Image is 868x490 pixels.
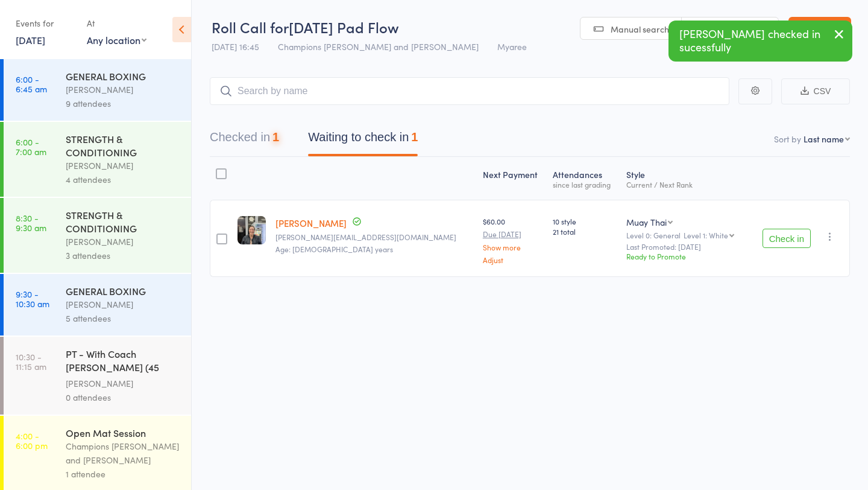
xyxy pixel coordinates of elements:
[66,208,181,235] div: STRENGTH & CONDITIONING
[212,17,289,37] span: Roll Call for
[210,77,729,105] input: Search by name
[308,124,418,156] button: Waiting to check in1
[781,78,850,104] button: CSV
[411,130,418,144] div: 1
[66,467,181,481] div: 1 attendee
[87,33,146,46] div: Any location
[16,213,46,232] time: 8:30 - 9:30 am
[483,230,543,238] small: Due [DATE]
[275,244,393,254] span: Age: [DEMOGRAPHIC_DATA] years
[66,83,181,97] div: [PERSON_NAME]
[774,133,801,145] label: Sort by
[16,431,48,450] time: 4:00 - 6:00 pm
[66,284,181,297] div: GENERAL BOXING
[16,137,46,156] time: 6:00 - 7:00 am
[66,439,181,467] div: Champions [PERSON_NAME] and [PERSON_NAME]
[626,231,744,239] div: Level 0: General
[4,198,191,273] a: 8:30 -9:30 amSTRENGTH & CONDITIONING[PERSON_NAME]3 attendees
[16,33,45,46] a: [DATE]
[668,21,852,62] div: [PERSON_NAME] checked in sucessfully
[16,352,46,371] time: 10:30 - 11:15 am
[483,256,543,264] a: Adjust
[621,162,749,194] div: Style
[66,235,181,249] div: [PERSON_NAME]
[684,231,728,239] div: Level 1: White
[16,289,49,308] time: 9:30 - 10:30 am
[497,40,527,52] span: Myaree
[66,311,181,325] div: 5 attendees
[272,130,279,144] div: 1
[626,251,744,261] div: Ready to Promote
[548,162,621,194] div: Atten­dances
[478,162,548,194] div: Next Payment
[210,124,279,156] button: Checked in1
[289,17,399,37] span: [DATE] Pad Flow
[16,13,75,33] div: Events for
[611,23,669,35] span: Manual search
[16,74,47,94] time: 6:00 - 6:45 am
[66,377,181,390] div: [PERSON_NAME]
[212,40,259,52] span: [DATE] 16:45
[763,229,811,248] button: Check in
[804,133,844,145] div: Last name
[66,347,181,377] div: PT - With Coach [PERSON_NAME] (45 minutes)
[626,216,667,228] div: Muay Thai
[553,216,617,226] span: 10 style
[66,159,181,173] div: [PERSON_NAME]
[66,173,181,186] div: 4 attendees
[66,69,181,83] div: GENERAL BOXING
[237,216,266,244] img: image1753657300.png
[483,216,543,264] div: $60.00
[275,233,473,241] small: katiejbell@hotmail.com
[66,132,181,159] div: STRENGTH & CONDITIONING
[553,180,617,188] div: since last grading
[626,180,744,188] div: Current / Next Rank
[66,426,181,439] div: Open Mat Session
[626,243,744,251] small: Last Promoted: [DATE]
[4,59,191,121] a: 6:00 -6:45 amGENERAL BOXING[PERSON_NAME]9 attendees
[4,274,191,336] a: 9:30 -10:30 amGENERAL BOXING[PERSON_NAME]5 attendees
[553,226,617,237] span: 21 total
[66,249,181,262] div: 3 attendees
[66,390,181,404] div: 0 attendees
[275,217,347,229] a: [PERSON_NAME]
[278,40,479,52] span: Champions [PERSON_NAME] and [PERSON_NAME]
[4,122,191,197] a: 6:00 -7:00 amSTRENGTH & CONDITIONING[PERSON_NAME]4 attendees
[4,337,191,415] a: 10:30 -11:15 amPT - With Coach [PERSON_NAME] (45 minutes)[PERSON_NAME]0 attendees
[788,17,851,41] a: Exit roll call
[66,297,181,311] div: [PERSON_NAME]
[483,243,543,251] a: Show more
[66,97,181,110] div: 9 attendees
[87,13,146,33] div: At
